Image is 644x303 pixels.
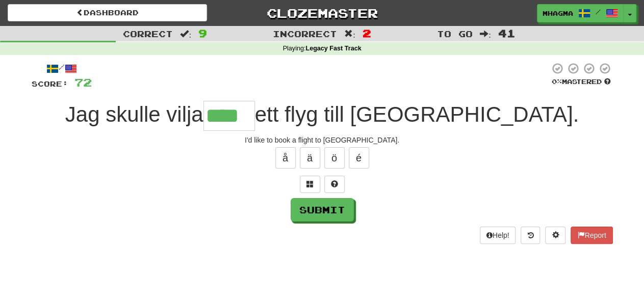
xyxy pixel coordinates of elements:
button: ö [324,147,345,169]
span: 0 % [552,77,562,86]
span: : [180,30,191,38]
a: Clozemaster [222,4,422,22]
button: Help! [480,227,516,244]
span: : [344,30,355,38]
strong: Legacy Fast Track [305,45,361,52]
button: Report [571,227,612,244]
span: 41 [498,27,516,39]
button: Single letter hint - you only get 1 per sentence and score half the points! alt+h [324,176,345,193]
button: ä [300,147,320,169]
a: Dashboard [8,4,207,21]
button: Submit [291,198,354,222]
span: Correct [123,29,173,39]
div: / [32,62,92,75]
span: Jag skulle vilja [65,102,203,126]
button: å [275,147,296,169]
span: : [480,30,491,38]
span: Score: [32,79,68,88]
span: 72 [74,76,92,89]
span: / [596,8,601,15]
span: 9 [198,27,207,39]
div: I'd like to book a flight to [GEOGRAPHIC_DATA]. [32,135,613,145]
button: Switch sentence to multiple choice alt+p [300,176,320,193]
span: To go [437,29,473,39]
button: Round history (alt+y) [521,227,540,244]
div: Mastered [550,77,613,87]
a: mhagma / [537,4,624,22]
span: ett flyg till [GEOGRAPHIC_DATA]. [255,102,579,126]
button: é [349,147,369,169]
span: mhagma [543,9,573,18]
span: 2 [363,27,371,39]
span: Incorrect [273,29,337,39]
